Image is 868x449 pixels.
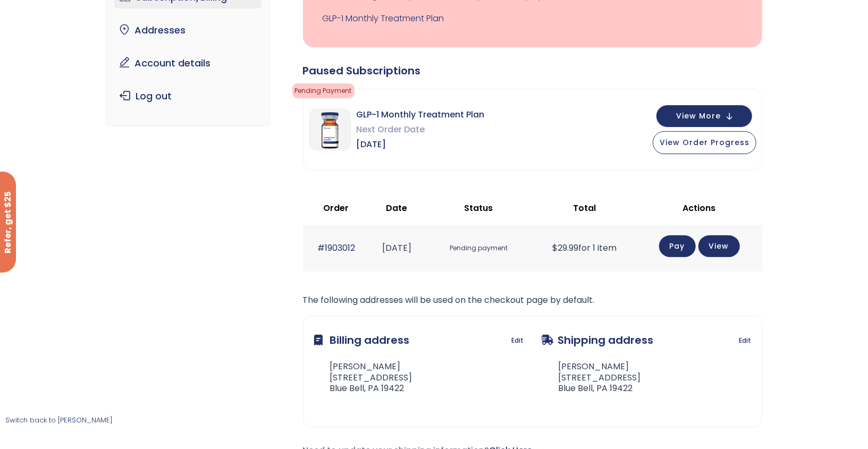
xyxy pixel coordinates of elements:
span: Actions [683,202,716,214]
a: Account details [114,52,262,74]
span: Pending Payment [292,83,355,98]
span: View Order Progress [660,137,749,148]
a: Addresses [114,19,262,41]
a: Edit [739,333,751,348]
a: Log out [114,85,262,107]
span: Order [323,202,349,214]
span: Next Order Date [357,122,485,137]
span: $ [553,242,558,254]
span: Total [574,202,596,214]
h3: Shipping address [541,327,653,353]
h3: Billing address [314,327,410,353]
a: View [698,235,740,257]
a: Pay [659,235,696,257]
span: Date [386,202,407,214]
a: GLP-1 Monthly Treatment Plan [323,11,743,26]
span: [DATE] [357,137,485,152]
div: Paused Subscriptions [303,63,762,78]
address: [PERSON_NAME] [STREET_ADDRESS] Blue Bell, PA 19422 [314,361,412,394]
a: #1903012 [317,242,355,254]
span: View More [676,113,721,120]
td: for 1 item [533,225,636,271]
a: Edit [511,333,524,348]
button: View More [656,105,752,127]
address: [PERSON_NAME] [STREET_ADDRESS] Blue Bell, PA 19422 [541,361,641,394]
span: Pending payment [429,239,528,258]
time: [DATE] [382,242,411,254]
button: View Order Progress [653,131,756,154]
span: GLP-1 Monthly Treatment Plan [357,107,485,122]
span: 29.99 [553,242,579,254]
span: Status [465,202,493,214]
a: Switch back to [PERSON_NAME] [5,415,113,425]
p: The following addresses will be used on the checkout page by default. [303,293,762,308]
